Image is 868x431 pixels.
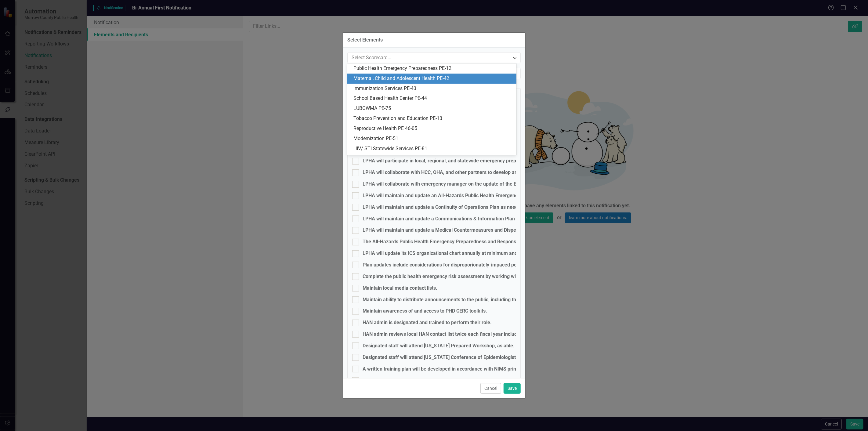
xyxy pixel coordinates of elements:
[353,135,512,142] div: Modernization PE-51
[353,75,512,82] div: Maternal, Child and Adolescent Health PE-42
[363,192,842,199] div: LPHA will maintain and update an All-Hazards Public Health Emergency Preparedness and Response Pl...
[353,85,512,92] div: Immunization Services PE-43
[363,331,633,338] div: HAN admin reviews local HAN contact list twice each fiscal year including ensuring contacts are c...
[363,366,530,373] div: A written training plan will be developed in accordance with NIMS principles.
[363,354,538,361] div: Designated staff will attend [US_STATE] Conference of Epidemiologists, as able.
[363,319,492,326] div: HAN admin is designated and trained to perform their role.
[347,37,383,43] div: Select Elements
[363,342,515,350] div: Designated staff will attend [US_STATE] Prepared Workshop, as able.
[363,273,737,280] div: Complete the public health emergency risk assessment by working with Morrow County Emergency Mana...
[353,145,512,152] div: HIV/ STI Statewide Services PE-81
[353,105,512,112] div: LUBGWMA PE-75
[363,377,535,384] div: Training records will be maintained for all PHEPR-related trainings for all staff.
[353,115,512,122] div: Tobacco Prevention and Education PE-13
[353,125,512,132] div: Reproductive Health PE 46-05
[363,262,530,269] div: Plan updates include considerations for disproporionately-impaced persons.
[363,296,559,303] div: Maintain ability to distribute announcements to the public, including through social media.
[363,285,437,292] div: Maintain local media contact lists.
[363,181,775,188] div: LPHA will collaborate with emergency manager on the update of the ESF-8 annex in the County Emerg...
[363,204,746,211] div: LPHA will maintain and update a Continuity of Operations Plan as needed when incidents or exercis...
[363,227,786,234] div: LPHA will maintain and update a Medical Countermeasures and Dispensing Plan as needed when incide...
[504,383,521,394] button: Save
[353,65,512,72] div: Public Health Emergency Preparedness PE-12
[363,308,487,315] div: Maintain awareness of and access to PHD CERC toolkits.
[363,158,803,165] div: LPHA will participate in local, regional, and statewide emergency preparedness subcommittees, wor...
[363,215,762,223] div: LPHA will maintain and update a Communications & Information Plan as needed when incidents or exe...
[480,383,501,394] button: Cancel
[353,95,512,102] div: School Based Health Center PE-44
